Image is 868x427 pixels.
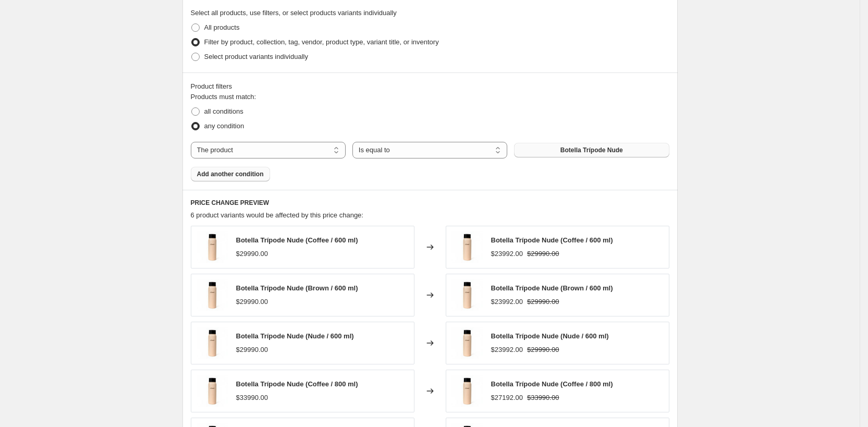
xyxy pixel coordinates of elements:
span: Botella Trípode Nude (Coffee / 800 ml) [236,380,358,388]
span: all conditions [204,107,243,115]
img: Botella_Magsafe_limited_par_el_gym_80x.webp [197,231,228,263]
strike: $29990.00 [527,345,559,355]
span: Botella Trípode Nude (Brown / 600 ml) [491,284,613,292]
div: $33990.00 [236,393,268,403]
strike: $29990.00 [527,249,559,259]
div: $23992.00 [491,297,523,307]
div: Product filters [191,81,669,92]
button: Botella Trípode Nude [514,143,669,157]
span: Select all products, use filters, or select products variants individually [191,9,397,17]
strike: $33990.00 [527,393,559,403]
span: All products [204,23,240,31]
span: Botella Trípode Nude (Coffee / 600 ml) [491,236,613,244]
span: Botella Trípode Nude (Coffee / 600 ml) [236,236,358,244]
div: $23992.00 [491,249,523,259]
span: Filter by product, collection, tag, vendor, product type, variant title, or inventory [204,38,439,46]
div: $23992.00 [491,345,523,355]
span: Products must match: [191,93,256,101]
div: $27192.00 [491,393,523,403]
img: Botella_Magsafe_limited_par_el_gym_80x.webp [451,375,483,407]
div: $29990.00 [236,297,268,307]
strike: $29990.00 [527,297,559,307]
span: 6 product variants would be affected by this price change: [191,211,363,219]
img: Botella_Magsafe_limited_par_el_gym_80x.webp [451,279,483,311]
span: any condition [204,122,244,130]
span: Botella Trípode Nude (Nude / 600 ml) [491,332,609,340]
button: Add another condition [191,167,270,181]
span: Select product variants individually [204,53,308,60]
span: Add another condition [197,170,264,178]
span: Botella Trípode Nude (Brown / 600 ml) [236,284,358,292]
div: $29990.00 [236,345,268,355]
h6: PRICE CHANGE PREVIEW [191,199,669,207]
img: Botella_Magsafe_limited_par_el_gym_80x.webp [197,327,228,359]
span: Botella Trípode Nude (Nude / 600 ml) [236,332,354,340]
span: Botella Trípode Nude [560,146,623,154]
img: Botella_Magsafe_limited_par_el_gym_80x.webp [451,327,483,359]
img: Botella_Magsafe_limited_par_el_gym_80x.webp [451,231,483,263]
img: Botella_Magsafe_limited_par_el_gym_80x.webp [197,375,228,407]
div: $29990.00 [236,249,268,259]
img: Botella_Magsafe_limited_par_el_gym_80x.webp [197,279,228,311]
span: Botella Trípode Nude (Coffee / 800 ml) [491,380,613,388]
